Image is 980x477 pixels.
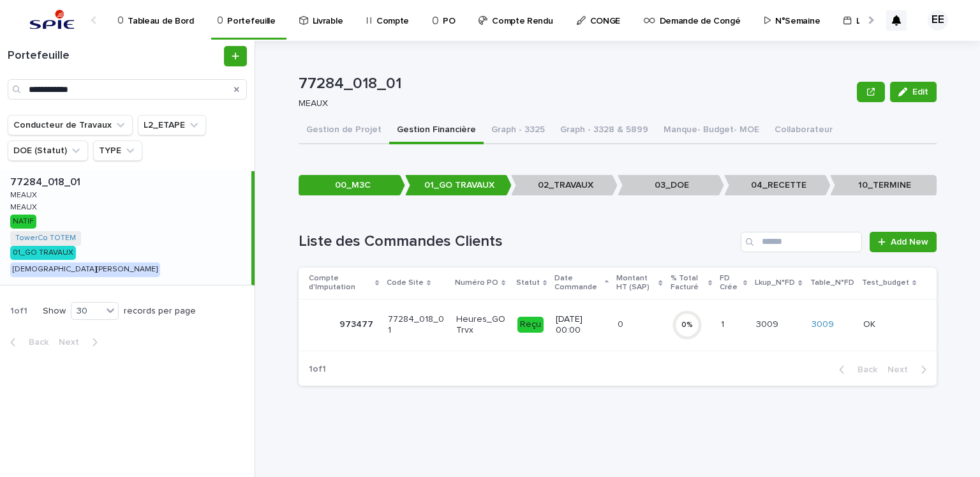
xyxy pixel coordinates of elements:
img: svstPd6MQfCT1uX1QGkG [26,8,78,33]
div: 30 [71,305,102,318]
p: Lkup_N°FD [755,276,795,290]
p: 3009 [756,317,781,330]
p: Compte d'Imputation [309,271,372,295]
h1: Liste des Commandes Clients [299,232,736,251]
button: Next [882,364,937,375]
p: 04_RECETTE [724,175,831,196]
button: Graph - 3325 [484,117,553,144]
div: 01_GO TRAVAUX [10,246,76,260]
p: Statut [516,276,540,290]
button: Gestion Financière [389,117,484,144]
p: 77284_018_01 [388,314,446,336]
button: TYPE [93,140,142,161]
span: Back [21,338,48,347]
p: 10_TERMINE [830,175,937,196]
p: Show [43,306,66,317]
span: Next [59,338,87,347]
div: 0 % [672,321,702,329]
p: 1 [721,317,727,330]
p: MEAUX [10,201,40,212]
p: Date Commande [554,271,602,295]
button: Conducteur de Travaux [8,115,133,135]
p: 02_TRAVAUX [511,175,618,196]
p: Code Site [387,276,424,290]
p: Test_budget [862,276,909,290]
p: OK [863,317,878,330]
a: TowerCo TOTEM [15,234,76,243]
h1: Portefeuille [8,49,221,63]
span: Back [850,365,877,374]
p: Numéro PO [455,276,498,290]
input: Search [741,232,862,252]
p: FD Crée [720,271,740,295]
p: 01_GO TRAVAUX [405,175,512,196]
button: Edit [890,82,937,102]
button: Manque- Budget- MOE [656,117,767,144]
button: Graph - 3328 & 5899 [553,117,656,144]
p: records per page [124,306,196,317]
p: % Total Facturé [671,271,705,295]
button: L2_ETAPE [138,115,206,135]
p: 77284_018_01 [10,174,83,188]
p: [DATE] 00:00 [556,314,607,336]
p: 77284_018_01 [299,75,852,93]
span: Next [887,365,916,374]
button: Collaborateur [767,117,840,144]
a: Add New [870,232,937,252]
p: Heures_GO Trvx [456,314,507,336]
button: Gestion de Projet [299,117,389,144]
button: Back [829,364,882,375]
p: 00_M3C [299,175,405,196]
div: NATIF [10,215,36,229]
div: EE [928,10,948,31]
div: [DEMOGRAPHIC_DATA][PERSON_NAME] [10,262,160,276]
button: DOE (Statut) [8,140,88,161]
a: 3009 [812,319,834,330]
div: Reçu [517,317,544,333]
button: Next [54,337,108,348]
p: 03_DOE [618,175,724,196]
p: 1 of 1 [299,354,336,385]
p: 973477 [339,317,376,330]
p: Montant HT (SAP) [616,271,655,295]
p: 0 [618,317,626,330]
span: Edit [912,87,928,96]
p: MEAUX [10,188,40,200]
p: Table_N°FD [810,276,854,290]
p: MEAUX [299,98,847,109]
input: Search [8,79,247,100]
span: Add New [891,238,928,246]
tr: 973477973477 77284_018_01Heures_GO TrvxReçu[DATE] 00:0000 0%11 30093009 3009 OKOK [299,299,937,351]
